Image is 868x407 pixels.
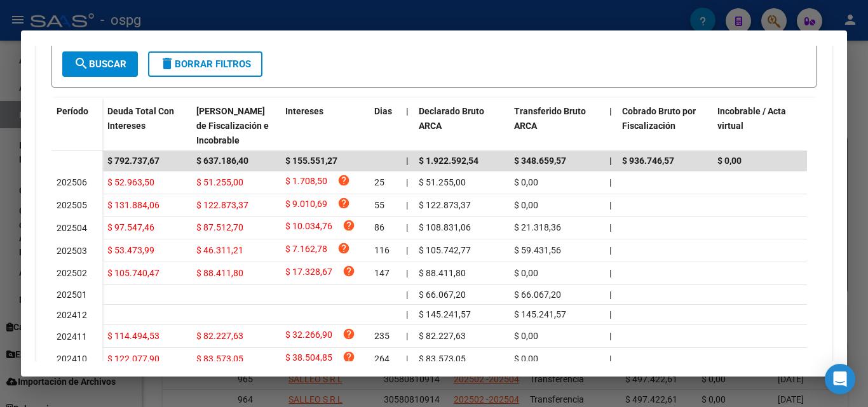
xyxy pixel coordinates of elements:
[406,177,408,187] span: |
[514,106,586,131] span: Transferido Bruto ARCA
[401,98,414,154] datatable-header-cell: |
[285,265,332,282] span: $ 17.328,67
[107,245,154,255] span: $ 53.473,99
[514,331,538,341] span: $ 0,00
[369,98,401,154] datatable-header-cell: Dias
[509,98,604,154] datatable-header-cell: Transferido Bruto ARCA
[107,268,159,278] span: $ 105.740,47
[57,106,88,116] span: Período
[514,268,538,278] span: $ 0,00
[514,177,538,187] span: $ 0,00
[285,328,332,345] span: $ 32.266,90
[107,200,159,210] span: $ 131.884,06
[57,268,87,278] span: 202502
[609,245,611,255] span: |
[514,290,561,300] span: $ 66.067,20
[609,222,611,232] span: |
[107,354,159,364] span: $ 122.077,90
[285,197,327,214] span: $ 9.010,69
[342,328,355,340] i: help
[717,106,786,131] span: Incobrable / Acta virtual
[57,200,87,210] span: 202505
[196,156,248,166] span: $ 637.186,40
[419,177,466,187] span: $ 51.255,00
[712,98,808,154] datatable-header-cell: Incobrable / Acta virtual
[609,200,611,210] span: |
[57,354,87,364] span: 202410
[609,177,611,187] span: |
[514,245,561,255] span: $ 59.431,56
[57,290,87,300] span: 202501
[609,290,611,300] span: |
[419,268,466,278] span: $ 88.411,80
[406,309,408,319] span: |
[419,290,466,300] span: $ 66.067,20
[285,106,323,116] span: Intereses
[514,200,538,210] span: $ 0,00
[406,200,408,210] span: |
[419,354,466,364] span: $ 83.573,05
[406,106,409,116] span: |
[604,98,617,154] datatable-header-cell: |
[102,98,191,154] datatable-header-cell: Deuda Total Con Intereses
[406,156,409,166] span: |
[406,290,408,300] span: |
[374,106,392,116] span: Dias
[107,331,159,341] span: $ 114.494,53
[57,223,87,233] span: 202504
[285,174,327,191] span: $ 1.708,50
[609,106,612,116] span: |
[191,98,280,154] datatable-header-cell: Deuda Bruta Neto de Fiscalización e Incobrable
[285,156,337,166] span: $ 155.551,27
[57,331,87,342] span: 202411
[514,309,566,319] span: $ 145.241,57
[406,245,408,255] span: |
[196,222,243,232] span: $ 87.512,70
[280,98,369,154] datatable-header-cell: Intereses
[374,331,390,341] span: 235
[617,98,712,154] datatable-header-cell: Cobrado Bruto por Fiscalización
[285,350,332,368] span: $ 38.504,85
[107,106,174,131] span: Deuda Total Con Intereses
[374,200,384,210] span: 55
[57,246,87,256] span: 202503
[107,177,154,187] span: $ 52.963,50
[337,174,350,187] i: help
[107,156,159,166] span: $ 792.737,67
[337,242,350,255] i: help
[159,58,251,70] span: Borrar Filtros
[419,200,471,210] span: $ 122.873,37
[62,51,138,77] button: Buscar
[514,354,538,364] span: $ 0,00
[419,156,478,166] span: $ 1.922.592,54
[609,156,612,166] span: |
[419,106,484,131] span: Declarado Bruto ARCA
[51,98,102,151] datatable-header-cell: Período
[285,219,332,236] span: $ 10.034,76
[196,177,243,187] span: $ 51.255,00
[609,354,611,364] span: |
[406,331,408,341] span: |
[622,156,674,166] span: $ 936.746,57
[196,354,243,364] span: $ 83.573,05
[374,354,390,364] span: 264
[406,222,408,232] span: |
[825,364,855,394] div: Open Intercom Messenger
[148,51,262,77] button: Borrar Filtros
[342,350,355,363] i: help
[717,156,742,166] span: $ 0,00
[419,245,471,255] span: $ 105.742,77
[622,106,696,131] span: Cobrado Bruto por Fiscalización
[342,219,355,232] i: help
[609,309,611,319] span: |
[74,58,126,70] span: Buscar
[285,242,327,259] span: $ 7.162,78
[196,106,269,145] span: [PERSON_NAME] de Fiscalización e Incobrable
[374,268,390,278] span: 147
[514,222,561,232] span: $ 21.318,36
[419,309,471,319] span: $ 145.241,57
[57,177,87,187] span: 202506
[196,331,243,341] span: $ 82.227,63
[414,98,509,154] datatable-header-cell: Declarado Bruto ARCA
[107,222,154,232] span: $ 97.547,46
